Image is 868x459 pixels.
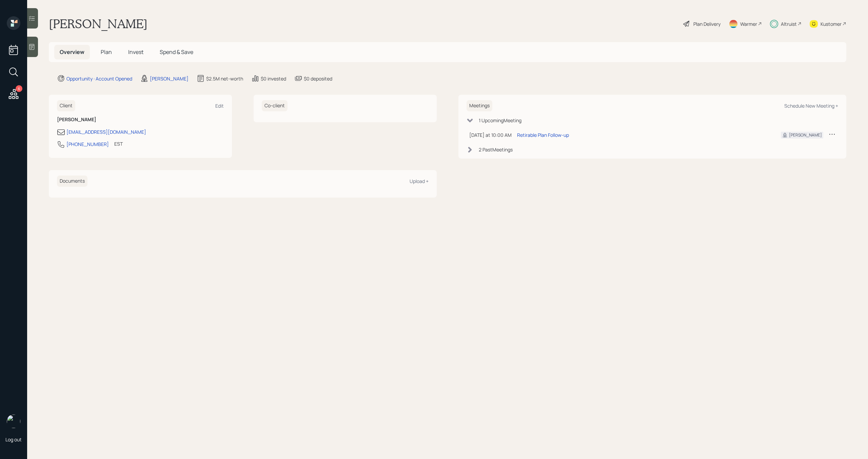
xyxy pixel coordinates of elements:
[479,146,513,153] div: 2 Past Meeting s
[49,16,147,31] h1: [PERSON_NAME]
[128,48,143,56] span: Invest
[66,128,146,135] div: [EMAIL_ADDRESS][DOMAIN_NAME]
[479,117,521,124] div: 1 Upcoming Meeting
[304,75,332,82] div: $0 deposited
[467,100,492,111] h6: Meetings
[5,436,22,443] div: Log out
[57,176,87,187] h6: Documents
[821,20,842,27] div: Kustomer
[517,131,569,139] div: Retirable Plan Follow-up
[114,140,123,147] div: EST
[410,178,429,184] div: Upload +
[57,117,224,123] h6: [PERSON_NAME]
[261,75,286,82] div: $0 invested
[789,132,822,138] div: [PERSON_NAME]
[693,20,721,27] div: Plan Delivery
[150,75,189,82] div: [PERSON_NAME]
[206,75,243,82] div: $2.5M net-worth
[740,20,757,27] div: Warmer
[57,100,75,111] h6: Client
[16,85,22,92] div: 6
[60,48,84,56] span: Overview
[469,131,512,139] div: [DATE] at 10:00 AM
[66,141,109,148] div: [PHONE_NUMBER]
[781,20,797,27] div: Altruist
[66,75,132,82] div: Opportunity · Account Opened
[7,415,20,428] img: michael-russo-headshot.png
[262,100,288,111] h6: Co-client
[784,103,838,109] div: Schedule New Meeting +
[160,48,193,56] span: Spend & Save
[101,48,112,56] span: Plan
[215,103,224,109] div: Edit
